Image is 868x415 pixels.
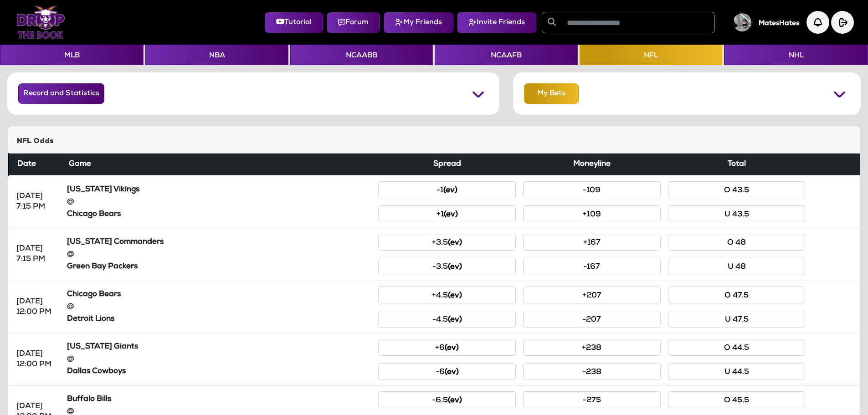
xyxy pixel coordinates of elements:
[67,238,164,246] strong: [US_STATE] Commanders
[448,316,462,324] small: (ev)
[668,339,806,356] button: O 44.5
[523,205,661,222] button: +109
[444,211,458,219] small: (ev)
[523,339,661,356] button: +238
[378,339,516,356] button: +6(ev)
[523,234,661,251] button: +167
[448,397,462,405] small: (ev)
[759,20,799,28] h5: MatesHates
[668,205,806,222] button: U 43.5
[327,12,380,33] button: Forum
[16,191,56,212] div: [DATE] 7:15 PM
[375,154,519,176] th: Spread
[523,287,661,303] button: +207
[384,12,453,33] button: My Friends
[378,391,516,408] button: -6.5(ev)
[523,258,661,275] button: -167
[733,13,751,31] img: User
[145,45,288,65] button: NBA
[18,83,104,104] button: Record and Statistics
[67,249,371,260] div: @
[290,45,433,65] button: NCAABB
[664,154,809,176] th: Total
[67,302,371,312] div: @
[378,287,516,303] button: +4.5(ev)
[668,391,806,408] button: O 45.5
[16,349,56,370] div: [DATE] 12:00 PM
[67,186,139,194] strong: [US_STATE] Vikings
[668,234,806,251] button: O 48
[435,45,577,65] button: NCAAFB
[67,291,121,298] strong: Chicago Bears
[378,234,516,251] button: +3.5(ev)
[67,263,138,271] strong: Green Bay Packers
[67,197,371,207] div: @
[67,210,121,218] strong: Chicago Bears
[9,154,63,176] th: Date
[457,12,536,33] button: Invite Friends
[724,45,868,65] button: NHL
[448,292,462,300] small: (ev)
[668,311,806,328] button: U 47.5
[67,395,111,403] strong: Buffalo Bills
[523,363,661,380] button: -238
[63,154,375,176] th: Game
[524,83,579,104] button: My Bets
[16,297,56,318] div: [DATE] 12:00 PM
[17,137,851,146] h5: NFL Odds
[378,181,516,198] button: -1(ev)
[378,258,516,275] button: -3.5(ev)
[806,11,829,34] img: Notification
[378,205,516,222] button: +1(ev)
[445,344,459,352] small: (ev)
[523,311,661,328] button: -207
[523,391,661,408] button: -275
[523,181,661,198] button: -109
[668,258,806,275] button: U 48
[16,244,56,265] div: [DATE] 7:15 PM
[668,287,806,303] button: O 47.5
[67,343,138,351] strong: [US_STATE] Giants
[16,6,65,39] img: Logo
[67,354,371,364] div: @
[519,154,664,176] th: Moneyline
[448,239,462,247] small: (ev)
[668,181,806,198] button: O 43.5
[378,363,516,380] button: -6(ev)
[668,363,806,380] button: U 44.5
[448,263,462,271] small: (ev)
[378,311,516,328] button: -4.5(ev)
[67,315,114,323] strong: Detroit Lions
[580,45,722,65] button: NFL
[445,369,459,376] small: (ev)
[67,368,126,375] strong: Dallas Cowboys
[265,12,323,33] button: Tutorial
[443,187,457,195] small: (ev)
